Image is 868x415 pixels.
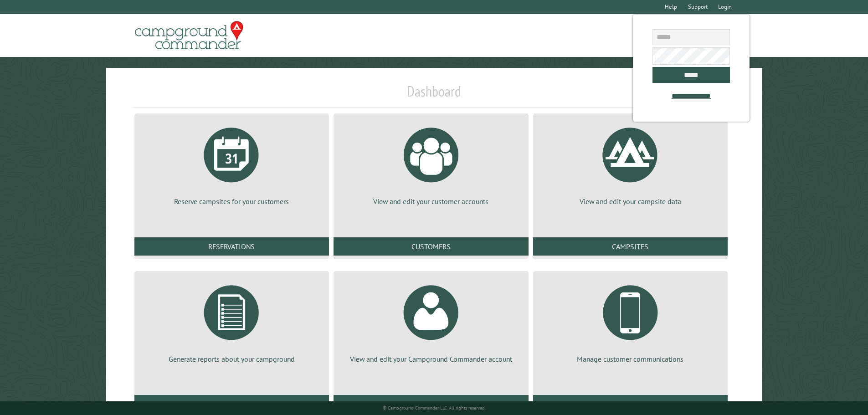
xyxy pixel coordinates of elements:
[533,395,728,413] a: Communications
[132,18,246,53] img: Campground Commander
[344,354,517,364] p: View and edit your Campground Commander account
[544,278,717,364] a: Manage customer communications
[145,196,318,206] p: Reserve campsites for your customers
[344,196,517,206] p: View and edit your customer accounts
[544,196,717,206] p: View and edit your campsite data
[132,82,736,108] h1: Dashboard
[344,278,517,364] a: View and edit your Campground Commander account
[344,121,517,206] a: View and edit your customer accounts
[533,237,728,256] a: Campsites
[334,395,528,413] a: Account
[134,237,329,256] a: Reservations
[145,121,318,206] a: Reserve campsites for your customers
[383,405,486,411] small: © Campground Commander LLC. All rights reserved.
[544,121,717,206] a: View and edit your campsite data
[334,237,528,256] a: Customers
[145,354,318,364] p: Generate reports about your campground
[145,278,318,364] a: Generate reports about your campground
[544,354,717,364] p: Manage customer communications
[134,395,329,413] a: Reports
